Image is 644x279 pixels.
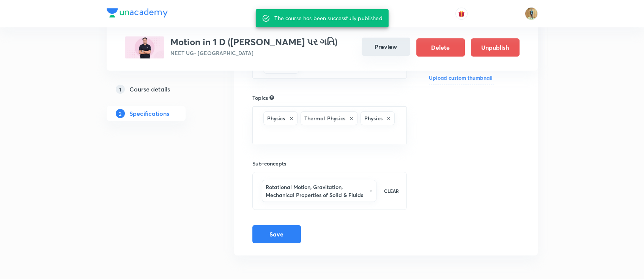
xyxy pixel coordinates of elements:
h6: Rotational Motion, Gravitation, Mechanical Properties of Solid & Fluids [266,183,367,199]
img: Prashant Dewda [525,7,538,20]
p: 1 [116,85,125,94]
p: 2 [116,109,125,118]
h3: Motion in 1 D ([PERSON_NAME] પર ગતિ) [170,36,337,47]
button: Save [252,225,301,243]
div: Search for topics [269,94,274,101]
button: Unpublish [471,38,520,57]
h6: Upload custom thumbnail [429,74,494,85]
a: 1Course details [107,82,210,97]
button: Open [402,125,404,126]
img: Company Logo [107,8,168,17]
a: Company Logo [107,8,168,19]
p: NEET UG • [GEOGRAPHIC_DATA] [170,49,337,57]
button: Preview [362,38,410,56]
h6: Sub-concepts [252,159,407,167]
img: avatar [458,10,465,17]
h6: Physics [364,114,383,122]
p: CLEAR [384,188,399,194]
button: Delete [416,38,465,57]
h6: Thermal Physics [304,114,345,122]
h6: Topics [252,94,268,102]
img: e913885280184efcbc49ae86ffd7a77b.jpg [125,36,164,58]
h5: Course details [129,85,170,94]
button: avatar [455,8,468,20]
div: The course has been successfully published [274,11,382,25]
h6: Physics [267,114,285,122]
h5: Specifications [129,109,169,118]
